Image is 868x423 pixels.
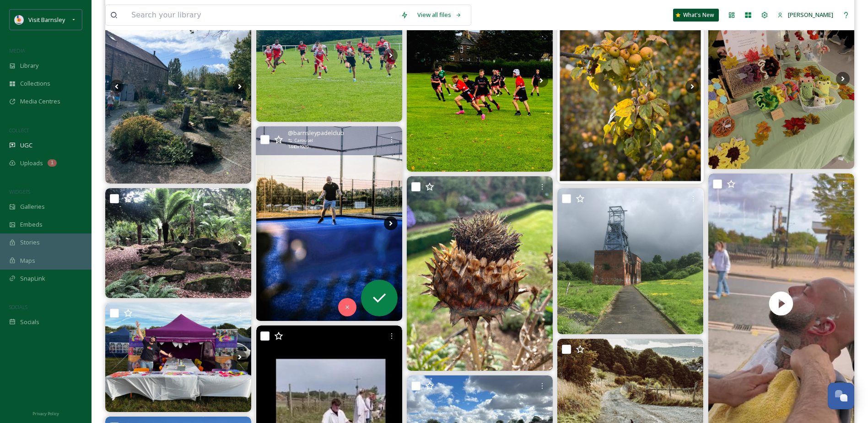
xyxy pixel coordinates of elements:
[828,383,854,409] button: Open Chat
[105,303,251,412] img: We are here at Penistone Agricultural Show and the Sun is shining! Hope to see you here today for...
[788,11,833,19] span: [PERSON_NAME]
[20,97,60,106] span: Media Centres
[32,411,59,417] span: Privacy Policy
[28,16,65,24] span: Visit Barnsley
[407,176,553,371] img: Fading artichoke flower at Cannon Hall gardens… #cannonhall #barnsley #southyorkshire #yorkshire ...
[288,129,344,137] span: @ barnsleypadelclub
[48,159,57,167] div: 1
[20,318,39,326] span: Socials
[20,141,32,150] span: UGC
[9,188,30,195] span: WIDGETS
[127,5,396,25] input: Search your library
[9,127,29,134] span: COLLECT
[256,126,402,321] img: It’s the weekend and it’s Padel time! Book your court at barnsleypadelclub via the Playtomic app ...
[288,144,308,150] span: 1440 x 1920
[20,256,35,265] span: Maps
[673,9,719,22] a: What's New
[20,274,45,283] span: SnapLink
[9,47,25,54] span: MEDIA
[773,6,838,24] a: [PERSON_NAME]
[15,15,24,24] img: barnsley-logo-in-colour.png
[20,220,43,229] span: Embeds
[20,79,50,88] span: Collections
[9,304,27,310] span: SOCIALS
[20,61,38,70] span: Library
[557,188,703,334] img: Thu 18th September. Heritage Open Day! Barnsley Main Colliery building is a grade II listed build...
[20,202,45,211] span: Galleries
[20,238,40,247] span: Stories
[105,188,251,298] img: Nice wander around Wentworth Castle and Gardens, the Palms we’re looking good. #wentworthcastlega...
[295,137,313,144] span: Carousel
[20,159,43,168] span: Uploads
[413,6,466,24] a: View all files
[32,407,59,418] a: Privacy Policy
